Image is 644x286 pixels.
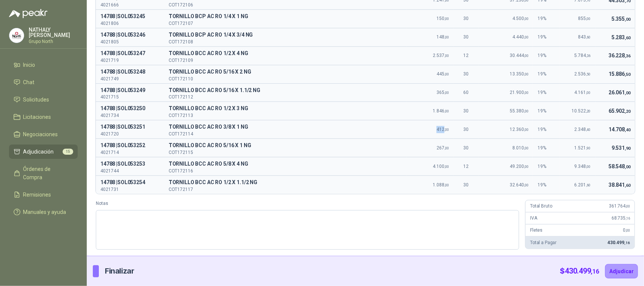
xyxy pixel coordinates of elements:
p: 14788 | SOL053250 [100,104,160,113]
p: T [169,49,402,58]
span: 4.161 [575,90,591,95]
p: 4021714 [100,150,160,155]
td: 30 [453,120,479,139]
span: ,36 [586,54,591,58]
span: ,00 [524,109,529,113]
span: TORNILLO BCP AC RO 1/4 X 1 NG [169,12,402,21]
span: Chat [23,78,35,86]
p: 4021731 [100,187,160,192]
p: COT172114 [169,132,402,136]
span: 1.846 [433,108,449,114]
span: 2.536 [575,71,591,77]
span: ,40 [586,128,591,132]
td: 30 [453,65,479,83]
p: 4021715 [100,95,160,99]
span: ,00 [444,183,449,187]
td: 19 % [533,83,559,102]
p: COT172112 [169,95,402,99]
td: 60 [453,83,479,102]
span: 14.708 [609,126,630,132]
p: COT172107 [169,21,402,26]
span: TORNILLO BCC AC RO 5/16 X 2 NG [169,68,402,77]
p: NATHALY [PERSON_NAME] [29,27,78,38]
td: 19 % [533,139,559,157]
p: 14788 | SOL053248 [100,68,160,77]
span: ,50 [625,72,630,77]
p: 14788 | SOL053249 [100,86,160,95]
p: IVA [530,215,537,222]
td: 19 % [533,157,559,176]
span: Remisiones [23,191,51,199]
span: ,00 [444,72,449,76]
img: Logo peakr [9,9,48,18]
p: 4021666 [100,3,160,7]
span: 855 [578,16,591,21]
p: T [169,104,402,113]
p: T [169,178,402,187]
span: TORNILLO BCC AC RO 3/8 X 1 NG [169,123,402,132]
span: Órdenes de Compra [23,165,71,181]
span: ,20 [625,109,630,114]
span: ,00 [444,128,449,132]
a: Órdenes de Compra [9,162,78,185]
td: 19 % [533,120,559,139]
td: 19 % [533,102,559,120]
span: ,00 [444,109,449,113]
span: 1.521 [575,145,591,151]
span: Licitaciones [23,113,51,121]
span: ,60 [625,183,630,188]
p: COT172109 [169,58,402,63]
span: ,00 [524,183,529,187]
span: ,90 [586,146,591,150]
span: 55.380 [510,108,529,114]
span: TORNILLO BCC AC RO 5/8 X 4 NG [169,160,402,169]
p: T [169,31,402,40]
span: 267 [437,145,449,151]
span: 5.784 [575,53,591,58]
span: 15 [63,149,73,155]
span: 8.010 [512,145,529,151]
span: ,40 [625,128,630,132]
span: ,00 [524,35,529,39]
span: 49.200 [510,164,529,169]
span: TORNILLO BCC AC RO 1/2 X 4 NG [169,49,402,58]
p: COT172115 [169,150,402,155]
p: COT172108 [169,40,402,44]
p: T [169,123,402,132]
span: ,50 [586,72,591,76]
p: Grupo North [29,39,78,44]
span: ,16 [626,216,630,220]
td: 19 % [533,28,559,46]
p: 14788 | SOL053254 [100,178,160,187]
td: 12 [453,157,479,176]
p: T [169,141,402,150]
span: 150 [437,16,449,21]
span: ,00 [444,165,449,169]
p: Total Bruto [530,203,552,210]
span: ,00 [625,165,630,169]
span: 4.100 [433,164,449,169]
span: 843 [578,34,591,40]
span: 361.764 [609,203,630,209]
button: Adjudicar [605,264,638,278]
span: ,00 [586,17,591,21]
p: COT172110 [169,77,402,81]
p: 4021734 [100,113,160,118]
p: COT172113 [169,113,402,118]
span: 65.902 [609,108,630,114]
span: 430.499 [607,240,630,245]
span: 0 [623,228,630,233]
span: 5.355 [612,16,630,22]
p: 4021805 [100,40,160,44]
span: 58.548 [609,163,630,169]
span: ,00 [524,128,529,132]
label: Notas [96,200,519,207]
td: 19 % [533,9,559,28]
span: 13.350 [510,71,529,77]
p: 4021744 [100,169,160,173]
a: Solicitudes [9,92,78,107]
p: 14788 | SOL053252 [100,141,160,150]
span: ,00 [524,72,529,76]
p: 14788 | SOL053245 [100,12,160,21]
td: 19 % [533,176,559,194]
